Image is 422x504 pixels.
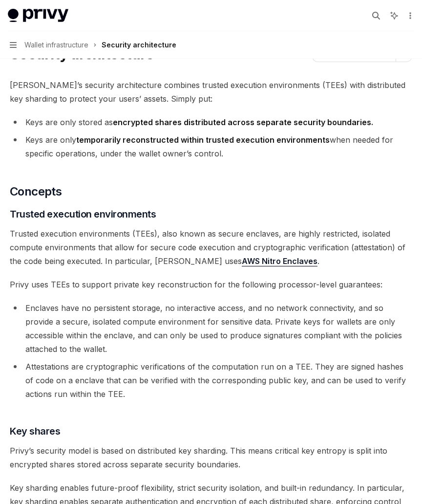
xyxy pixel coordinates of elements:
[8,9,68,22] img: light logo
[10,133,412,160] li: Keys are only when needed for specific operations, under the wallet owner’s control.
[102,39,176,51] div: Security architecture
[10,227,412,268] span: Trusted execution environments (TEEs), also known as secure enclaves, are highly restricted, isol...
[76,135,330,145] strong: temporarily reconstructed within trusted execution environments
[10,424,60,438] span: Key shares
[10,444,412,471] span: Privy’s security model is based on distributed key sharding. This means critical key entropy is s...
[242,256,317,266] a: AWS Nitro Enclaves
[24,39,88,51] span: Wallet infrastructure
[404,9,414,22] button: More actions
[10,301,412,356] li: Enclaves have no persistent storage, no interactive access, and no network connectivity, and so p...
[10,207,156,221] span: Trusted execution environments
[10,78,412,106] span: [PERSON_NAME]’s security architecture combines trusted execution environments (TEEs) with distrib...
[10,115,412,129] li: Keys are only stored as
[113,117,373,127] strong: encrypted shares distributed across separate security boundaries.
[10,360,412,401] li: Attestations are cryptographic verifications of the computation run on a TEE. They are signed has...
[10,278,412,291] span: Privy uses TEEs to support private key reconstruction for the following processor-level guarantees:
[10,184,62,199] span: Concepts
